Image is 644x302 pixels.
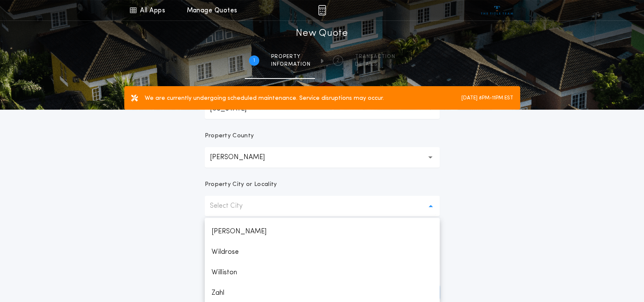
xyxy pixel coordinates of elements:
[336,57,339,64] h2: 2
[253,57,255,64] h2: 1
[318,5,326,15] img: img
[205,262,440,283] p: Williston
[205,132,254,140] p: Property County
[205,242,440,262] p: Wildrose
[355,61,395,68] span: details
[355,53,395,60] span: Transaction
[205,221,440,242] p: [PERSON_NAME]
[461,94,513,102] label: [DATE] 8PM-11PM EST
[205,180,277,189] p: Property City or Locality
[205,147,440,168] button: [PERSON_NAME]
[271,53,311,60] span: Property
[205,196,440,216] button: Select City
[271,61,311,68] span: information
[210,201,256,211] p: Select City
[481,6,513,15] img: vs-icon
[296,27,348,41] h1: New Quote
[145,94,384,103] label: We are currently undergoing scheduled maintenance. Service disruptions may occur.
[210,152,278,163] p: [PERSON_NAME]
